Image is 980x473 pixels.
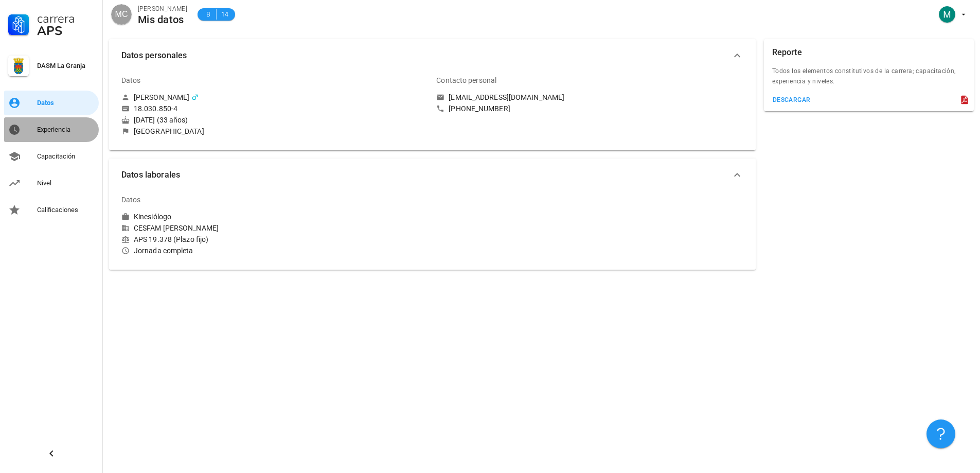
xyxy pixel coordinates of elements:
[436,104,743,113] a: [PHONE_NUMBER]
[121,187,141,212] div: Datos
[37,12,95,25] div: Carrera
[37,25,95,37] div: APS
[4,117,99,142] a: Experiencia
[115,4,128,25] span: MC
[4,198,99,222] a: Calificaciones
[134,93,189,102] div: [PERSON_NAME]
[109,159,756,191] button: Datos laborales
[37,99,95,107] div: Datos
[204,9,212,20] span: B
[138,4,187,14] div: [PERSON_NAME]
[764,66,974,93] div: Todos los elementos constitutivos de la carrera; capacitación, experiencia y niveles.
[37,126,95,134] div: Experiencia
[111,4,132,25] div: avatar
[772,39,802,66] div: Reporte
[121,48,731,63] span: Datos personales
[138,14,187,25] div: Mis datos
[134,127,204,136] div: [GEOGRAPHIC_DATA]
[4,144,99,169] a: Capacitación
[772,96,811,103] div: descargar
[121,68,141,93] div: Datos
[37,62,95,70] div: DASM La Granja
[449,104,510,113] div: [PHONE_NUMBER]
[4,91,99,115] a: Datos
[939,6,955,23] div: avatar
[768,93,815,107] button: descargar
[121,246,428,255] div: Jornada completa
[121,168,731,182] span: Datos laborales
[4,171,99,196] a: Nivel
[37,152,95,161] div: Capacitación
[121,223,428,233] div: CESFAM [PERSON_NAME]
[37,206,95,214] div: Calificaciones
[37,179,95,187] div: Nivel
[121,235,428,244] div: APS 19.378 (Plazo fijo)
[221,9,229,20] span: 14
[121,115,428,125] div: [DATE] (33 años)
[436,68,496,93] div: Contacto personal
[134,104,177,113] div: 18.030.850-4
[134,212,171,221] div: Kinesiólogo
[436,93,743,102] a: [EMAIL_ADDRESS][DOMAIN_NAME]
[449,93,564,102] div: [EMAIL_ADDRESS][DOMAIN_NAME]
[109,39,756,72] button: Datos personales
